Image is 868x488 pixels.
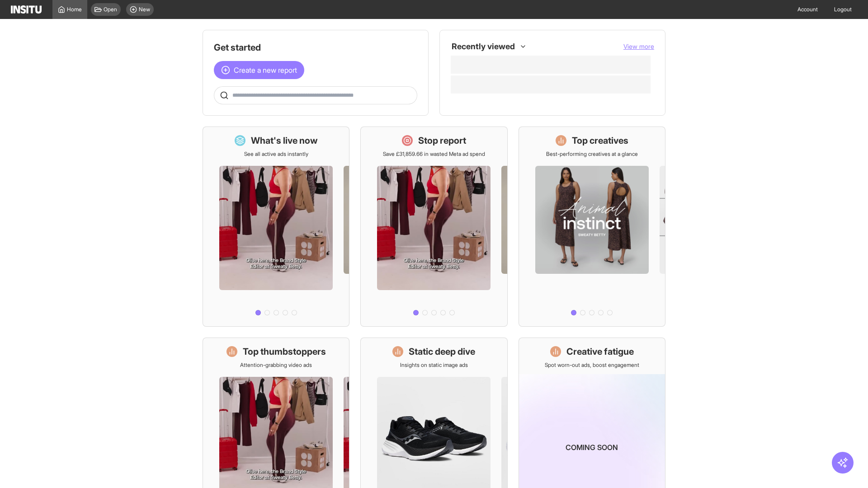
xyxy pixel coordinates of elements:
[360,127,507,327] a: Stop reportSave £31,859.66 in wasted Meta ad spend
[214,61,304,79] button: Create a new report
[139,6,150,13] span: New
[11,5,42,14] img: Logo
[104,6,117,13] span: Open
[418,134,466,147] h1: Stop report
[67,6,82,13] span: Home
[572,134,628,147] h1: Top creatives
[240,361,312,369] p: Attention-grabbing video ads
[400,361,468,369] p: Insights on static image ads
[244,150,308,158] p: See all active ads instantly
[623,42,654,50] span: View more
[203,127,349,327] a: What's live nowSee all active ads instantly
[234,65,297,75] span: Create a new report
[623,42,654,51] button: View more
[546,150,638,158] p: Best-performing creatives at a glance
[251,134,318,147] h1: What's live now
[409,345,475,358] h1: Static deep dive
[214,41,417,54] h1: Get started
[519,127,665,327] a: Top creativesBest-performing creatives at a glance
[243,345,326,358] h1: Top thumbstoppers
[383,150,485,158] p: Save £31,859.66 in wasted Meta ad spend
